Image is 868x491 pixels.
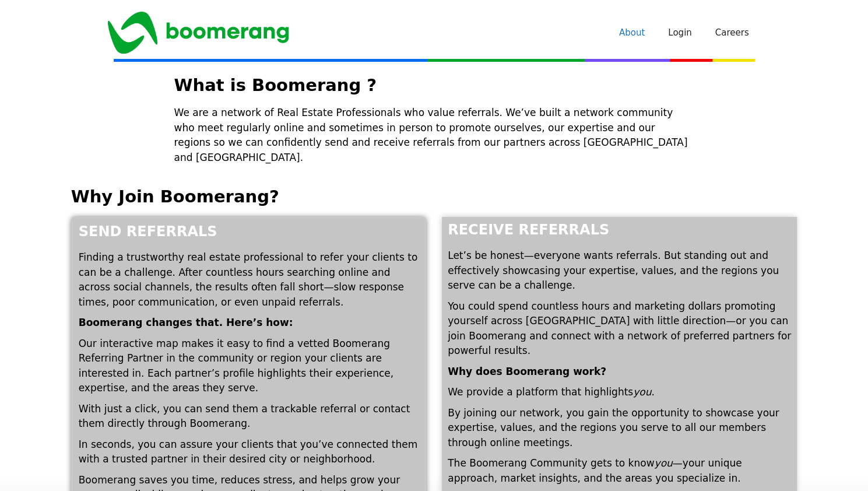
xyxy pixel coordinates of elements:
a: About [607,15,656,50]
h3: Why Join Boomerang? [71,188,797,205]
p: Our interactive map makes it easy to find a vetted Boomerang Referring Partner in the community o... [79,336,419,396]
p: Let’s be honest—everyone wants referrals. But standing out and effectively showcasing your expert... [448,248,791,293]
h4: Receive Referrals [448,223,791,237]
p: In seconds, you can assure your clients that you’ve connected them with a trusted partner in thei... [79,437,419,467]
p: We are a network of Real Estate Professionals who value referrals. We’ve built a network communit... [174,106,694,165]
nav: Primary [607,15,761,50]
p: The Boomerang Community gets to know —your unique approach, market insights, and the areas you sp... [448,456,791,486]
p: With just a click, you can send them a trackable referral or contact them directly through Boomer... [79,402,419,432]
p: We provide a platform that highlights . [448,385,791,400]
p: Finding a trustworthy real estate professional to refer your clients to can be a challenge. After... [79,250,419,310]
a: Login [656,15,703,50]
em: you [633,386,651,398]
strong: Boomerang changes that. Here’s how: [79,317,293,328]
p: By joining our network, you gain the opportunity to showcase your expertise, values, and the regi... [448,406,791,451]
strong: Why does Boomerang work? [448,366,606,377]
a: Careers [704,15,761,50]
h4: Send Referrals [79,225,419,239]
p: You could spend countless hours and marketing dollars promoting yourself across [GEOGRAPHIC_DATA]... [448,299,791,359]
em: you [654,457,672,469]
h3: What is Boomerang ? [174,77,694,94]
img: Boomerang Realty Network [108,12,289,54]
